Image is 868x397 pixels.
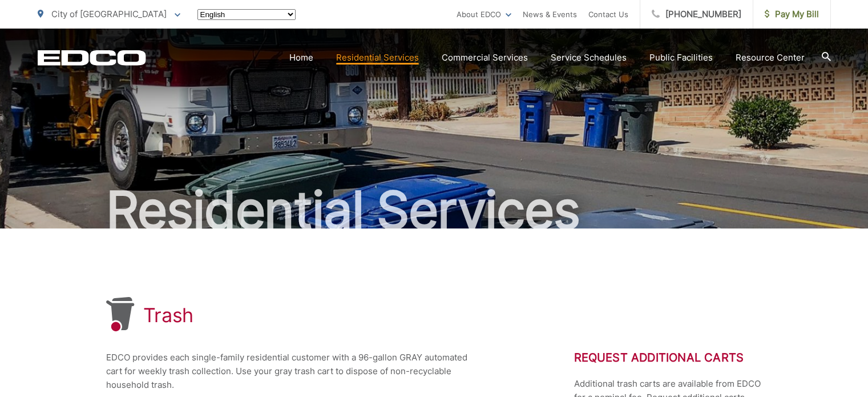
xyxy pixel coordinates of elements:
[442,51,528,65] a: Commercial Services
[51,9,167,19] span: City of [GEOGRAPHIC_DATA]
[765,7,819,21] span: Pay My Bill
[336,51,419,65] a: Residential Services
[289,51,313,65] a: Home
[38,182,831,239] h2: Residential Services
[588,7,628,21] a: Contact Us
[574,351,762,364] h2: Request Additional Carts
[106,351,483,392] p: EDCO provides each single-family residential customer with a 96-gallon GRAY automated cart for we...
[38,50,146,66] a: EDCD logo. Return to the homepage.
[736,51,805,65] a: Resource Center
[523,7,577,21] a: News & Events
[143,304,194,327] h1: Trash
[197,9,296,20] select: Select a language
[457,7,511,21] a: About EDCO
[551,51,627,65] a: Service Schedules
[649,51,713,65] a: Public Facilities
